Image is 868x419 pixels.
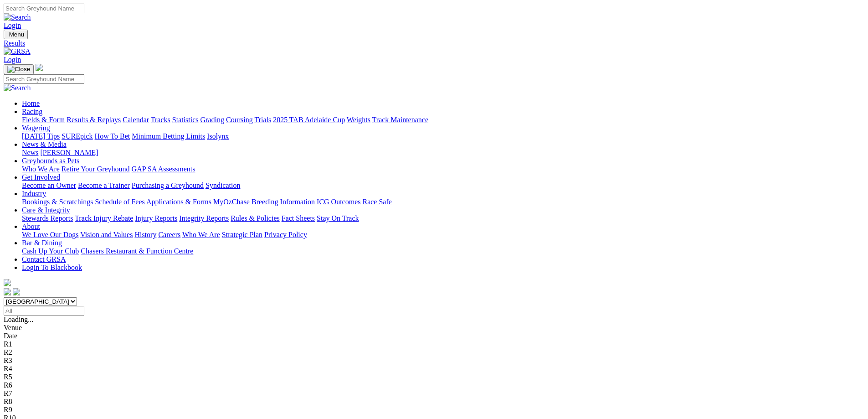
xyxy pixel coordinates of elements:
a: Bar & Dining [22,239,62,247]
img: logo-grsa-white.png [4,279,11,286]
div: R7 [4,389,864,398]
div: R4 [4,365,864,373]
a: Isolynx [207,132,229,140]
a: About [22,222,40,230]
div: Get Involved [22,181,864,190]
a: Injury Reports [135,214,177,222]
div: Greyhounds as Pets [22,165,864,173]
div: R5 [4,373,864,381]
input: Select date [4,306,84,316]
a: 2025 TAB Adelaide Cup [273,116,345,124]
a: We Love Our Dogs [22,231,78,238]
a: GAP SA Assessments [132,165,195,173]
input: Search [4,4,84,13]
a: Fact Sheets [282,214,315,222]
img: Search [4,84,31,92]
div: Care & Integrity [22,214,864,222]
a: Contact GRSA [22,255,66,263]
div: R3 [4,357,864,365]
a: Coursing [226,116,253,124]
span: Loading... [4,316,33,323]
a: SUREpick [62,132,92,140]
a: Get Involved [22,173,60,181]
div: R8 [4,398,864,406]
a: Cash Up Your Club [22,247,79,255]
a: [PERSON_NAME] [40,149,98,156]
a: Weights [347,116,370,124]
img: Close [7,66,30,73]
a: Chasers Restaurant & Function Centre [81,247,193,255]
a: Results & Replays [67,116,121,124]
a: Retire Your Greyhound [62,165,130,173]
span: Menu [9,31,24,38]
a: Who We Are [22,165,60,173]
div: R9 [4,406,864,414]
a: Rules & Policies [231,214,280,222]
a: [DATE] Tips [22,132,60,140]
div: Date [4,332,864,340]
a: Breeding Information [252,198,315,206]
div: Venue [4,324,864,332]
div: R2 [4,348,864,357]
a: Home [22,99,40,107]
a: Schedule of Fees [95,198,144,206]
a: Bookings & Scratchings [22,198,93,206]
a: Syndication [205,181,240,189]
a: Vision and Values [80,231,133,238]
img: twitter.svg [13,288,20,295]
a: Trials [254,116,271,124]
a: Integrity Reports [179,214,229,222]
div: R6 [4,381,864,389]
img: Search [4,13,31,21]
div: News & Media [22,149,864,157]
a: Care & Integrity [22,206,70,214]
a: How To Bet [95,132,130,140]
div: Racing [22,116,864,124]
a: Login [4,56,21,63]
a: MyOzChase [213,198,250,206]
a: Become a Trainer [78,181,130,189]
div: R1 [4,340,864,348]
a: Minimum Betting Limits [132,132,205,140]
img: facebook.svg [4,288,11,295]
a: Track Injury Rebate [75,214,133,222]
a: Careers [158,231,180,238]
a: Stay On Track [317,214,359,222]
a: Industry [22,190,46,197]
a: Racing [22,108,42,115]
input: Search [4,74,84,84]
a: Who We Are [182,231,220,238]
a: Tracks [151,116,170,124]
a: Applications & Forms [146,198,211,206]
a: Login To Blackbook [22,264,82,271]
div: Industry [22,198,864,206]
a: Grading [200,116,224,124]
a: Login [4,21,21,29]
div: Bar & Dining [22,247,864,255]
a: Greyhounds as Pets [22,157,79,165]
a: Become an Owner [22,181,76,189]
a: History [134,231,156,238]
a: Calendar [123,116,149,124]
button: Toggle navigation [4,64,34,74]
a: News & Media [22,140,67,148]
div: Wagering [22,132,864,140]
a: Race Safe [362,198,391,206]
a: Privacy Policy [264,231,307,238]
a: Stewards Reports [22,214,73,222]
a: Strategic Plan [222,231,262,238]
div: About [22,231,864,239]
a: Results [4,39,864,47]
a: ICG Outcomes [317,198,360,206]
a: Track Maintenance [372,116,428,124]
img: GRSA [4,47,31,56]
a: Wagering [22,124,50,132]
a: News [22,149,38,156]
a: Statistics [172,116,199,124]
a: Purchasing a Greyhound [132,181,204,189]
button: Toggle navigation [4,30,28,39]
a: Fields & Form [22,116,65,124]
img: logo-grsa-white.png [36,64,43,71]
